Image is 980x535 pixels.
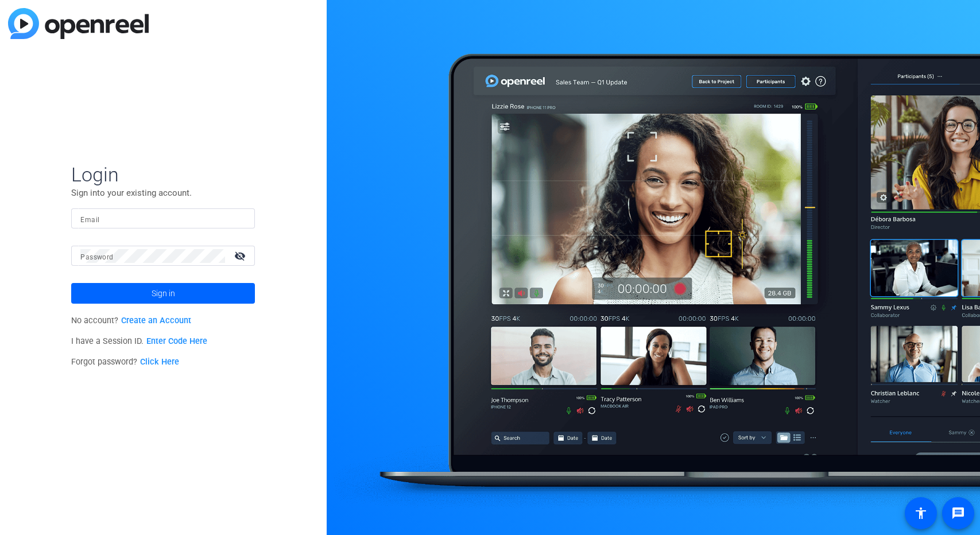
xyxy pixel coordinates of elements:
mat-icon: accessibility [914,506,928,520]
mat-icon: visibility_off [227,247,255,264]
p: Sign into your existing account. [71,187,255,199]
mat-icon: message [951,506,965,520]
input: Enter Email Address [80,212,246,226]
a: Click Here [140,357,179,367]
span: Login [71,162,255,187]
span: Forgot password? [71,357,179,367]
a: Enter Code Here [146,336,207,346]
span: I have a Session ID. [71,336,207,346]
span: Sign in [152,279,175,308]
mat-label: Email [80,216,99,224]
button: Sign in [71,283,255,304]
span: No account? [71,316,191,325]
mat-label: Password [80,253,113,261]
a: Create an Account [121,316,191,325]
img: blue-gradient.svg [8,8,149,39]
